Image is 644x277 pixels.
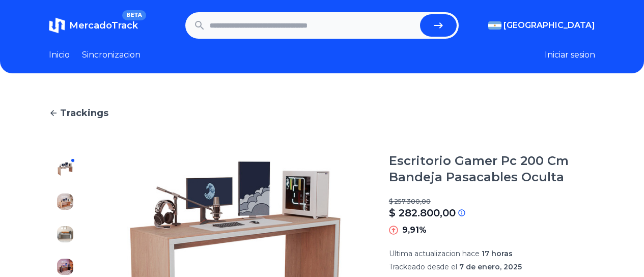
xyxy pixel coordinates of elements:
img: MercadoTrack [49,17,65,34]
a: Inicio [49,49,70,61]
span: 7 de enero, 2025 [459,262,522,271]
img: Escritorio Gamer Pc 200 Cm Bandeja Pasacables Oculta [57,193,73,210]
img: Escritorio Gamer Pc 200 Cm Bandeja Pasacables Oculta [57,259,73,275]
p: $ 257.300,00 [389,198,595,206]
h1: Escritorio Gamer Pc 200 Cm Bandeja Pasacables Oculta [389,153,595,185]
img: Escritorio Gamer Pc 200 Cm Bandeja Pasacables Oculta [57,226,73,242]
span: Trackeado desde el [389,262,457,271]
span: Trackings [60,106,108,120]
span: MercadoTrack [69,20,138,31]
button: Iniciar sesion [545,49,595,61]
p: 9,91% [402,224,427,236]
button: [GEOGRAPHIC_DATA] [488,19,595,32]
p: $ 282.800,00 [389,206,456,220]
img: Argentina [488,21,501,30]
img: Escritorio Gamer Pc 200 Cm Bandeja Pasacables Oculta [57,161,73,177]
span: [GEOGRAPHIC_DATA] [503,19,595,32]
a: MercadoTrackBETA [49,17,138,34]
span: BETA [122,10,146,20]
span: Ultima actualizacion hace [389,249,480,258]
a: Sincronizacion [82,49,141,61]
span: 17 horas [482,249,513,258]
a: Trackings [49,106,595,120]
